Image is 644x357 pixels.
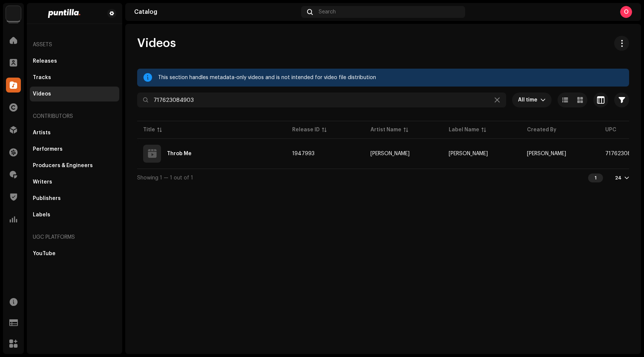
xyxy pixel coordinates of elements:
re-m-nav-item: Artists [30,125,119,140]
span: Showing 1 — 1 out of 1 [137,175,193,181]
img: a6437e74-8c8e-4f74-a1ce-131745af0155 [6,6,21,21]
div: 1 [588,173,603,182]
re-m-nav-item: Producers & Engineers [30,158,119,173]
re-m-nav-item: Labels [30,207,119,222]
re-m-nav-item: Writers [30,175,119,190]
span: Marcangelo [527,151,566,156]
span: Videos [137,36,176,51]
re-m-nav-item: Releases [30,54,119,69]
span: All time [518,93,540,107]
re-m-nav-item: Publishers [30,191,119,206]
re-m-nav-item: Performers [30,142,119,157]
span: 1947993 [292,151,315,156]
div: [PERSON_NAME] [370,151,410,156]
div: Throb Me [167,151,192,156]
div: 24 [615,175,622,181]
re-a-nav-header: Assets [30,36,119,54]
div: Labels [33,212,50,218]
div: This section handles metadata-only videos and is not intended for video file distribution [158,73,623,82]
re-a-nav-header: UGC Platforms [30,228,119,246]
span: Marcangelo [370,151,437,156]
div: Writers [33,179,52,185]
re-m-nav-item: Videos [30,87,119,101]
re-m-nav-item: Tracks [30,70,119,85]
div: Label Name [449,126,479,134]
div: O [620,6,632,18]
input: Search [137,93,506,107]
div: Producers & Engineers [33,163,93,169]
div: Artists [33,130,51,136]
div: Title [143,126,155,134]
div: YouTube [33,251,56,257]
re-m-nav-item: YouTube [30,246,119,261]
div: Release ID [292,126,320,134]
div: Artist Name [370,126,401,134]
img: 2b818475-bbf4-4b98-bec1-5711c409c9dc [33,9,95,18]
div: Catalog [134,9,298,15]
div: dropdown trigger [540,93,546,107]
span: Search [319,9,336,15]
div: Releases [33,58,57,64]
div: Tracks [33,75,51,81]
div: Videos [33,91,51,97]
span: Marcangelo [449,151,488,156]
div: Performers [33,146,63,152]
re-a-nav-header: Contributors [30,107,119,125]
div: Publishers [33,195,61,201]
